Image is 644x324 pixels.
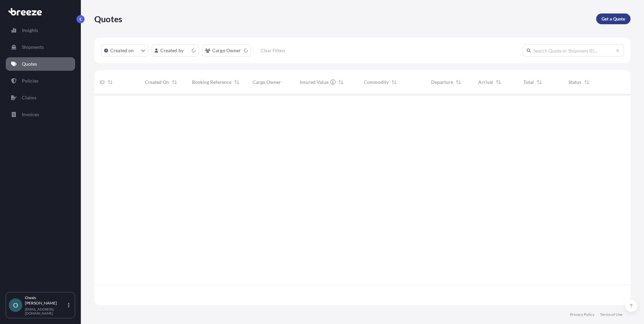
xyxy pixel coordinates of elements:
[337,78,345,86] button: Sort
[494,78,503,86] button: Sort
[170,78,179,86] button: Sort
[454,78,462,86] button: Sort
[600,312,622,317] a: Terms of Use
[22,111,39,118] p: Invoices
[22,27,38,34] p: Insights
[523,44,624,57] input: Search Quote or Shipment ID...
[101,44,148,57] button: createdOn Filter options
[212,47,241,54] p: Cargo Owner
[6,108,75,121] a: Invoices
[13,302,18,309] span: O
[152,44,199,57] button: createdBy Filter options
[94,13,122,24] p: Quotes
[254,45,292,56] button: Clear Filters
[478,79,493,86] span: Arrival
[25,307,67,315] p: [EMAIL_ADDRESS][DOMAIN_NAME]
[25,295,67,306] p: Owais [PERSON_NAME]
[145,79,169,86] span: Created On
[596,13,631,24] a: Get a Quote
[22,77,38,84] p: Policies
[570,312,594,317] a: Privacy Policy
[6,74,75,88] a: Policies
[6,91,75,104] a: Claims
[6,24,75,37] a: Insights
[300,79,328,86] span: Insured Value
[192,79,231,86] span: Booking Reference
[6,40,75,54] a: Shipments
[583,78,591,86] button: Sort
[106,78,114,86] button: Sort
[202,44,251,57] button: cargoOwner Filter options
[390,78,398,86] button: Sort
[22,61,37,67] p: Quotes
[569,79,581,86] span: Status
[261,47,285,54] p: Clear Filters
[253,79,281,86] span: Cargo Owner
[523,79,534,86] span: Total
[110,47,134,54] p: Created on
[100,79,105,86] span: ID
[602,15,625,22] p: Get a Quote
[22,94,36,101] p: Claims
[22,44,44,51] p: Shipments
[535,78,543,86] button: Sort
[431,79,453,86] span: Departure
[233,78,241,86] button: Sort
[6,57,75,71] a: Quotes
[364,79,389,86] span: Commodity
[160,47,184,54] p: Created by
